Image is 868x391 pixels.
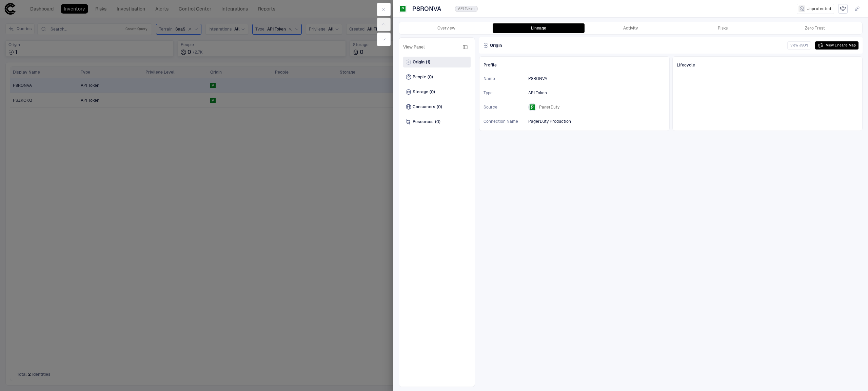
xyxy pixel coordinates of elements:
[430,89,435,95] span: (0)
[527,116,580,127] button: PagerDuty Production
[413,104,435,110] span: Consumers
[585,23,677,33] button: Activity
[426,59,430,65] span: (1)
[807,6,831,12] span: Unprotected
[484,76,524,81] span: Name
[413,74,426,80] span: People
[490,43,502,48] span: Origin
[484,119,524,124] span: Connection Name
[527,73,557,84] button: P8RONVA
[677,61,859,70] div: Lifecycle
[539,104,559,110] span: PagerDuty
[403,44,425,50] span: View Panel
[493,23,585,33] button: Lineage
[412,5,441,13] span: P8RONVA
[484,90,524,96] span: Type
[413,89,428,95] span: Storage
[718,25,728,31] div: Risks
[400,6,406,12] div: PagerDuty
[528,119,571,124] span: PagerDuty Production
[413,59,425,65] span: Origin
[413,119,434,124] span: Resources
[528,76,547,81] span: P8RONVA
[527,87,556,98] button: API Token
[484,104,524,110] span: Source
[411,3,451,14] button: P8RONVA
[805,25,825,31] div: Zero Trust
[428,74,433,80] span: (0)
[528,90,547,96] span: API Token
[815,41,859,50] button: View Lineage Map
[400,23,493,33] button: Overview
[530,104,535,110] div: PagerDuty
[435,119,440,124] span: (0)
[437,104,442,110] span: (0)
[838,4,848,14] div: Mark as Crown Jewel
[458,6,475,11] span: API Token
[787,41,811,50] button: View JSON
[527,102,569,113] button: PagerDuty
[484,61,665,70] div: Profile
